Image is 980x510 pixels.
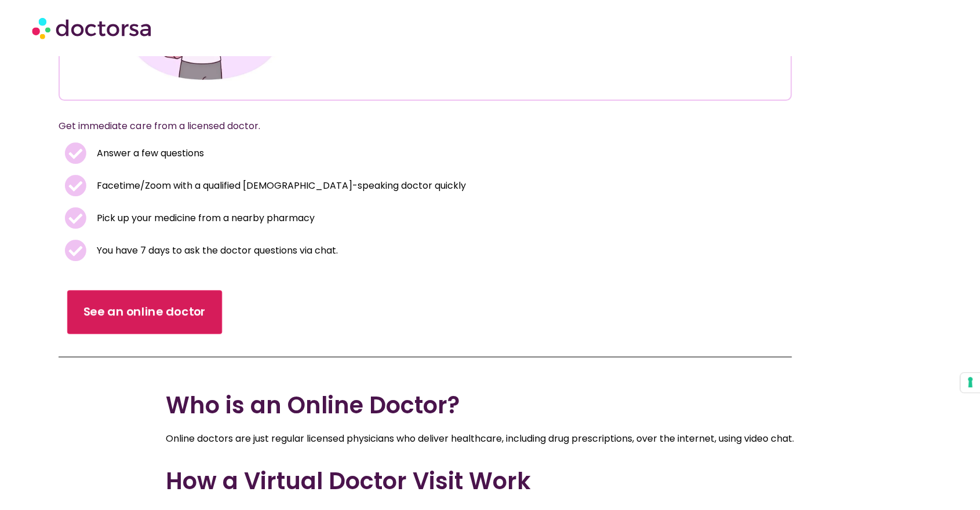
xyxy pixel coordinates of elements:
span: See an online doctor [83,304,206,321]
p: Get immediate care from a licensed doctor. [59,118,764,134]
button: Your consent preferences for tracking technologies [960,373,980,392]
span: Pick up your medicine from a nearby pharmacy [94,210,315,226]
h2: Who is an Online Doctor? [166,391,815,419]
span: Facetime/Zoom with a qualified [DEMOGRAPHIC_DATA]-speaking doctor quickly [94,178,466,194]
h2: How a Virtual Doctor Visit Work [166,467,815,495]
span: You have 7 days to ask the doctor questions via chat. [94,243,338,259]
span: Answer a few questions [94,145,204,162]
p: Online doctors are just regular licensed physicians who deliver healthcare, including drug prescr... [166,431,815,447]
a: See an online doctor [67,291,222,335]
